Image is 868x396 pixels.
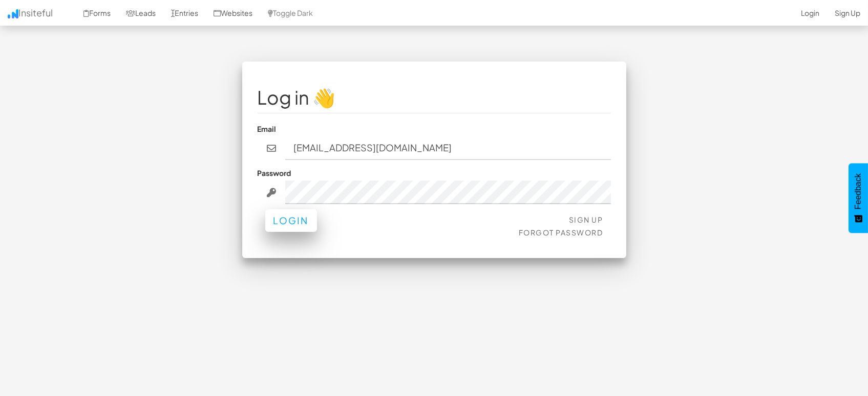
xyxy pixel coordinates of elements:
input: john@doe.com [285,136,611,160]
img: icon.png [8,9,18,18]
a: Sign Up [569,215,603,224]
label: Email [258,124,277,134]
label: Password [258,168,291,178]
a: Forgot Password [519,228,603,237]
button: Feedback - Show survey [849,163,868,233]
h1: Log in 👋 [258,87,611,108]
span: Feedback [854,173,863,209]
button: Login [265,209,317,232]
